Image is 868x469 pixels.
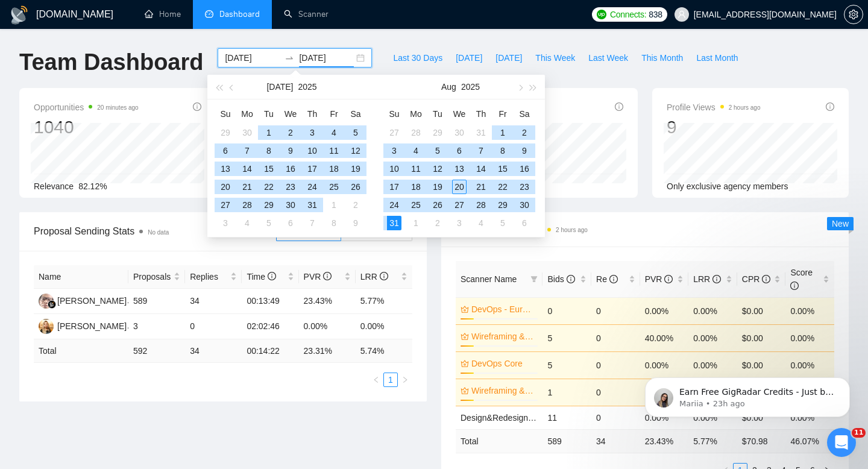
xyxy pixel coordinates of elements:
div: 30 [283,198,298,212]
a: 1 [384,373,397,386]
td: 2025-06-29 [215,124,236,142]
div: 10 [387,162,401,176]
span: No data [148,229,169,236]
td: 2025-08-27 [448,196,470,214]
div: 14 [474,162,488,176]
th: Name [34,265,128,289]
div: 20 [452,180,467,194]
div: 1 [495,125,510,140]
input: End date [299,51,354,65]
span: info-circle [609,275,618,283]
div: 25 [327,180,341,194]
td: 2025-08-17 [383,178,405,196]
div: 15 [495,162,510,176]
td: 2025-08-26 [427,196,448,214]
div: 1 [409,216,423,230]
td: 0.00% [299,314,356,339]
span: Score [790,268,813,291]
td: 2025-07-26 [345,178,366,196]
div: [PERSON_NAME] [57,294,127,307]
span: info-circle [790,282,799,290]
td: 5 [542,324,591,351]
div: 6 [452,143,467,158]
button: [DATE] [449,48,489,68]
td: 2025-08-13 [448,160,470,178]
div: 28 [474,198,488,212]
span: info-circle [762,275,770,283]
td: 3 [128,314,185,339]
div: 2 [348,198,363,212]
div: 19 [430,180,445,194]
td: 2025-08-02 [345,196,366,214]
td: 2025-09-02 [427,214,448,232]
td: 2025-08-08 [323,214,345,232]
div: 24 [387,198,401,212]
td: 2025-09-06 [514,214,535,232]
div: [PERSON_NAME] [57,319,127,333]
div: 29 [262,198,276,212]
span: info-circle [615,102,623,111]
div: 28 [409,125,423,140]
td: 2025-07-29 [258,196,280,214]
td: 2025-08-25 [405,196,427,214]
div: 30 [452,125,467,140]
img: HH [39,294,54,309]
span: right [401,376,409,383]
td: 2025-07-23 [280,178,301,196]
td: 2025-07-28 [405,124,427,142]
th: Mo [236,104,258,124]
td: 2025-07-20 [215,178,236,196]
td: 0.00% [356,314,412,339]
div: 21 [240,180,254,194]
div: 8 [327,216,341,230]
a: VP[PERSON_NAME] [39,321,127,330]
td: 2025-07-19 [345,160,366,178]
td: 2025-08-10 [383,160,405,178]
iframe: Intercom live chat [827,428,856,457]
time: 20 minutes ago [97,104,138,111]
span: Scanner Breakdown [456,222,834,237]
th: We [448,104,470,124]
td: 00:13:49 [242,289,298,314]
div: 3 [218,216,233,230]
span: CPR [742,274,770,284]
td: 2025-08-03 [215,214,236,232]
td: 2025-08-23 [514,178,535,196]
img: gigradar-bm.png [48,300,56,309]
div: 20 [218,180,233,194]
p: Earn Free GigRadar Credits - Just by Sharing Your Story! 💬 Want more credits for sending proposal... [52,34,208,46]
div: 24 [305,180,319,194]
div: 2 [430,216,445,230]
div: 11 [409,162,423,176]
div: 2 [517,125,532,140]
td: 2025-07-12 [345,142,366,160]
div: 4 [240,216,254,230]
div: 15 [262,162,276,176]
input: Start date [225,51,280,65]
td: 2025-06-30 [236,124,258,142]
td: 2025-07-04 [323,124,345,142]
button: This Month [635,48,690,68]
td: 2025-07-08 [258,142,280,160]
iframe: Intercom notifications message [627,352,868,436]
td: 02:02:46 [242,314,298,339]
div: 18 [327,162,341,176]
span: to [285,53,294,63]
span: info-circle [323,272,332,280]
div: 22 [495,180,510,194]
span: Opportunities [34,100,139,115]
div: 5 [430,143,445,158]
div: 12 [348,143,363,158]
td: 2025-07-02 [280,124,301,142]
div: 28 [240,198,254,212]
td: 2025-08-04 [236,214,258,232]
td: 2025-09-05 [492,214,514,232]
div: 18 [409,180,423,194]
div: 1040 [34,116,139,139]
td: 2025-08-31 [383,214,405,232]
td: 2025-07-17 [301,160,323,178]
div: 3 [387,143,401,158]
a: DevOps - Europe (no budget) [471,303,535,316]
div: 27 [218,198,233,212]
a: Wireframing & UX Prototype (without budget) [471,384,535,397]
